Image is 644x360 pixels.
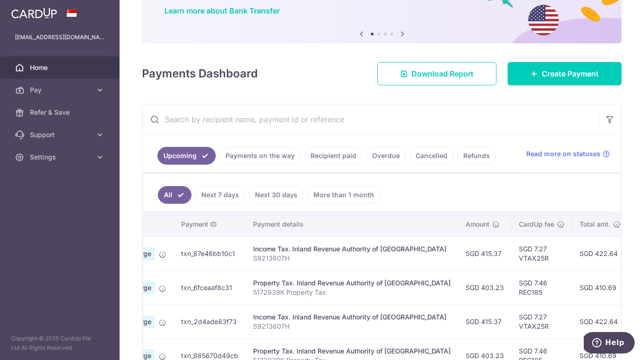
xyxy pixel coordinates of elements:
span: Refer & Save [30,108,92,117]
a: Read more on statuses [526,149,610,159]
a: Refunds [457,147,496,165]
td: SGD 422.64 [572,305,628,339]
input: Search by recipient name, payment id or reference [142,104,599,134]
td: txn_6fceaaf8c31 [174,270,246,305]
td: SGD 7.27 VTAX25R [511,236,572,270]
p: [EMAIL_ADDRESS][DOMAIN_NAME] [15,33,105,42]
th: Payment details [246,212,458,236]
td: SGD 7.46 REC185 [511,270,572,305]
iframe: Opens a widget where you can find more information [584,332,635,355]
img: CardUp [11,7,57,19]
a: Learn more about Bank Transfer [164,6,280,15]
span: Pay [30,85,92,95]
span: Home [30,63,92,72]
div: Property Tax. Inland Revenue Authority of [GEOGRAPHIC_DATA] [253,346,451,356]
span: Download Report [411,68,474,79]
span: Settings [30,152,92,162]
a: All [158,186,191,204]
td: SGD 415.37 [458,236,511,270]
td: SGD 7.27 VTAX25R [511,305,572,339]
p: S9213607H [253,254,451,263]
a: Upcoming [157,147,216,165]
div: Income Tax. Inland Revenue Authority of [GEOGRAPHIC_DATA] [253,312,451,322]
a: Overdue [366,147,406,165]
a: More than 1 month [307,186,380,204]
a: Download Report [377,62,496,85]
span: Support [30,130,92,139]
span: Read more on statuses [526,149,601,159]
span: Amount [466,220,489,229]
th: Payment ID [174,212,246,236]
a: Cancelled [410,147,453,165]
span: Total amt. [580,220,610,229]
p: 5172939K Property Tax [253,288,451,297]
td: SGD 403.23 [458,270,511,305]
h4: Payments Dashboard [142,65,258,82]
a: Next 30 days [249,186,304,204]
td: SGD 415.37 [458,305,511,339]
td: txn_2d4ade83f73 [174,305,246,339]
span: Create Payment [542,68,599,79]
a: Payments on the way [219,147,301,165]
span: CardUp fee [519,220,554,229]
div: Income Tax. Inland Revenue Authority of [GEOGRAPHIC_DATA] [253,244,451,254]
a: Next 7 days [195,186,245,204]
td: SGD 422.64 [572,236,628,270]
a: Recipient paid [304,147,362,165]
td: SGD 410.69 [572,270,628,305]
p: S9213607H [253,322,451,331]
td: txn_87e46bb10c1 [174,236,246,270]
div: Property Tax. Inland Revenue Authority of [GEOGRAPHIC_DATA] [253,278,451,288]
a: Create Payment [508,62,622,85]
